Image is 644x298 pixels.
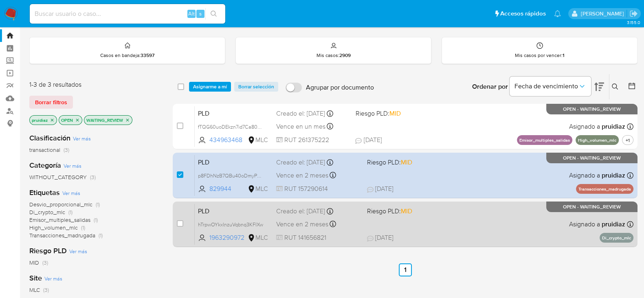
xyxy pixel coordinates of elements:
[188,10,195,18] span: Alt
[500,9,546,18] span: Accesos rápidos
[629,9,638,18] a: Salir
[199,10,202,18] span: s
[30,9,225,19] input: Buscar usuario o caso...
[205,8,222,20] button: search-icon
[580,10,626,18] p: pablo.ruidiaz@mercadolibre.com
[626,19,640,26] span: 3.155.0
[554,10,561,17] a: Notificaciones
